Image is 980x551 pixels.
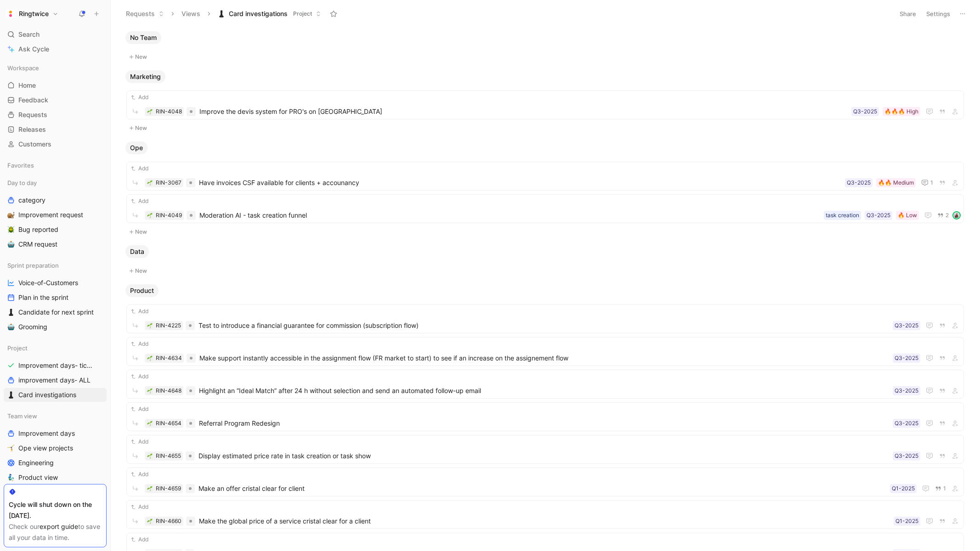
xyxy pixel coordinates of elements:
[867,211,890,220] div: Q3-2025
[130,437,150,446] button: Add
[130,247,144,256] span: Data
[18,240,57,249] span: CRM request
[126,90,964,119] a: Add🌱RIN-4048Improve the devis system for PRO's on [GEOGRAPHIC_DATA]🔥🔥🔥 HighQ3-2025
[126,402,964,431] a: Add🌱RIN-4654Referral Program RedesignQ3-2025
[156,211,182,220] div: RIN-4049
[4,259,107,334] div: Sprint preparationVoice-of-CustomersPlan in the sprint♟️Candidate for next sprint🤖Grooming
[130,197,150,206] button: Add
[4,176,107,251] div: Day to daycategory🐌Improvement request🪲Bug reported🤖CRM request
[18,96,48,105] span: Feedback
[7,178,37,187] span: Day to day
[853,107,877,116] div: Q3-2025
[847,178,871,187] div: Q3-2025
[177,7,204,21] button: Views
[130,405,150,414] button: Add
[214,7,325,21] button: ♟️Card investigationsProject
[147,355,153,361] img: 🌱
[199,418,889,429] span: Referral Program Redesign
[7,241,15,248] img: 🤖
[130,339,150,349] button: Add
[7,211,15,219] img: 🐌
[147,180,153,186] button: 🌱
[156,386,181,395] div: RIN-4648
[130,286,154,295] span: Product
[125,265,965,276] button: New
[4,158,107,172] div: Favorites
[147,108,153,115] button: 🌱
[6,443,17,454] button: 🤸
[229,9,288,18] span: Card investigations
[18,196,45,205] span: category
[18,308,94,317] span: Candidate for next sprint
[4,193,107,207] a: category
[895,451,918,461] div: Q3-2025
[126,500,964,529] a: Add🌱RIN-4660Make the global price of a service cristal clear for a clientQ1-2025
[18,390,76,399] span: Card investigations
[126,467,964,496] a: Add🌱RIN-4659Make an offer cristal clear for clientQ1-20251
[4,471,107,484] a: 🧞‍♂️Product view
[18,210,83,219] span: Improvement request
[6,472,17,483] button: 🧞‍♂️
[7,226,15,233] img: 🪲
[130,470,150,479] button: Add
[147,453,153,459] div: 🌱
[4,208,107,222] a: 🐌Improvement request
[147,453,153,459] img: 🌱
[122,245,969,277] div: DataNew
[7,411,37,421] span: Team view
[943,486,946,491] span: 1
[18,361,96,370] span: Improvement days- tickets ready
[9,521,102,543] div: Check our to save all your data in time.
[130,164,150,173] button: Add
[147,388,153,394] img: 🌱
[895,321,918,330] div: Q3-2025
[147,420,153,427] div: 🌱
[4,341,107,355] div: Project
[898,211,917,220] div: 🔥 Low
[156,107,182,116] div: RIN-4048
[147,322,153,329] button: 🌱
[6,389,17,400] button: ♟️
[130,502,150,512] button: Add
[6,9,15,18] img: Ringtwice
[156,419,181,428] div: RIN-4654
[199,210,820,221] span: Moderation AI - task creation funnel
[125,141,147,154] button: Ope
[130,535,150,544] button: Add
[4,441,107,455] a: 🤸Ope view projects
[147,323,153,328] img: 🌱
[147,109,153,114] img: 🌱
[4,123,107,136] a: Releases
[147,485,153,492] button: 🌱
[884,107,918,116] div: 🔥🔥🔥 High
[6,224,17,235] button: 🪲
[156,178,181,187] div: RIN-3067
[7,161,34,170] span: Favorites
[4,456,107,470] a: Engineering
[126,435,964,464] a: Add🌱RIN-4655Display estimated price rate in task creation or task showQ3-2025
[125,226,965,237] button: New
[130,143,143,152] span: Ope
[4,388,107,402] a: ♟️Card investigations
[933,484,948,494] button: 1
[156,451,181,461] div: RIN-4655
[4,291,107,304] a: Plan in the sprint
[895,419,918,428] div: Q3-2025
[18,225,58,234] span: Bug reported
[122,7,168,21] button: Requests
[199,106,848,117] span: Improve the devis system for PRO's on [GEOGRAPHIC_DATA]
[199,353,889,364] span: Make support instantly accessible in the assignment flow (FR market to start) to see if an increa...
[6,209,17,220] button: 🐌
[156,484,181,493] div: RIN-4659
[218,10,225,17] img: ♟️
[198,450,889,461] span: Display estimated price rate in task creation or task show
[18,278,78,287] span: Voice-of-Customers
[147,388,153,394] div: 🌱
[130,33,157,42] span: No Team
[147,518,153,524] img: 🌱
[126,337,964,366] a: Add🌱RIN-4634Make support instantly accessible in the assignment flow (FR market to start) to see ...
[4,108,107,122] a: Requests
[4,79,107,92] a: Home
